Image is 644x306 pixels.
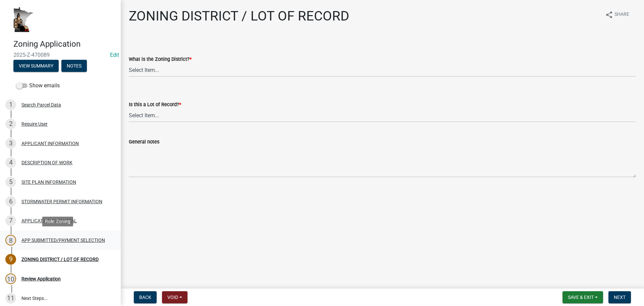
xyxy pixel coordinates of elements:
[5,196,16,207] div: 6
[13,52,107,58] span: 2025-Z-470089
[13,39,115,49] h4: Zoning Application
[134,291,157,303] button: Back
[21,257,99,262] div: ZONING DISTRICT / LOT OF RECORD
[110,52,119,58] a: Edit
[5,215,16,226] div: 7
[568,295,594,300] span: Save & Exit
[21,276,61,281] div: Review Application
[21,218,77,223] div: APPLICATION SUBMITTAL
[167,295,178,300] span: Void
[21,122,48,126] div: Require User
[21,141,79,146] div: APPLICANT INFORMATION
[605,11,613,19] i: share
[129,57,192,62] label: What is the Zoning District?
[5,119,16,129] div: 2
[5,273,16,284] div: 10
[562,291,603,303] button: Save & Exit
[129,8,349,24] h1: ZONING DISTRICT / LOT OF RECORD
[5,293,16,304] div: 11
[21,160,72,165] div: DESCRIPTION OF WORK
[5,157,16,168] div: 4
[21,180,76,184] div: SITE PLAN INFORMATION
[129,102,181,107] label: Is this a Lot of Record?
[129,140,159,144] label: General notes
[13,7,34,32] img: Houston County, Minnesota
[21,199,102,204] div: STORMWATER PERMIT INFORMATION
[42,217,73,226] div: Role: Zoning
[614,11,629,19] span: Share
[162,291,187,303] button: Void
[13,60,59,72] button: View Summary
[608,291,631,303] button: Next
[61,63,87,69] wm-modal-confirm: Notes
[21,102,61,107] div: Search Parcel Data
[5,235,16,246] div: 8
[16,82,60,90] label: Show emails
[5,138,16,149] div: 3
[5,99,16,110] div: 1
[614,295,626,300] span: Next
[13,63,59,69] wm-modal-confirm: Summary
[600,8,635,21] button: shareShare
[61,60,87,72] button: Notes
[21,238,105,243] div: APP SUBMITTED/PAYMENT SELECTION
[5,177,16,187] div: 5
[5,254,16,265] div: 9
[139,295,151,300] span: Back
[110,52,119,58] wm-modal-confirm: Edit Application Number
